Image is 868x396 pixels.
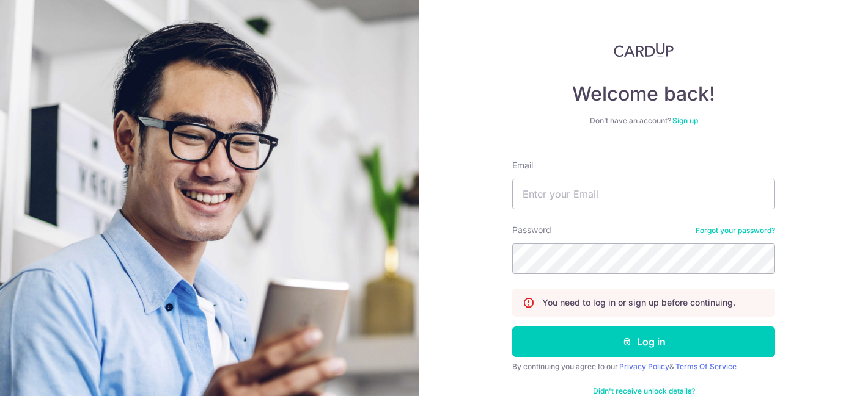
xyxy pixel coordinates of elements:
a: Terms Of Service [675,362,737,371]
div: By continuing you agree to our & [512,362,775,372]
a: Privacy Policy [619,362,669,371]
a: Didn't receive unlock details? [593,386,695,396]
a: Sign up [672,116,698,125]
div: Don’t have an account? [512,116,775,126]
label: Password [512,224,551,236]
h4: Welcome back! [512,82,775,106]
button: Log in [512,326,775,357]
a: Forgot your password? [696,226,775,236]
input: Enter your Email [512,179,775,209]
img: CardUp Logo [614,43,674,57]
label: Email [512,159,533,171]
p: You need to log in or sign up before continuing. [542,297,735,309]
